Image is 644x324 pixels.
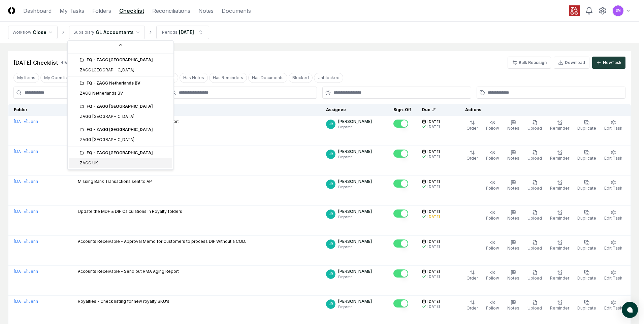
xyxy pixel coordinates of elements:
div: ZAGG [GEOGRAPHIC_DATA] [80,114,134,120]
div: ZAGG [GEOGRAPHIC_DATA] [80,137,134,143]
div: ZAGG UK [80,160,98,166]
div: ZAGG [GEOGRAPHIC_DATA] [80,67,134,73]
div: FQ - ZAGG [GEOGRAPHIC_DATA] [80,150,169,156]
div: ZAGG Netherlands BV [80,90,123,96]
div: FQ - ZAGG [GEOGRAPHIC_DATA] [80,127,169,133]
div: FQ - ZAGG Netherlands BV [80,80,169,86]
div: FQ - ZAGG [GEOGRAPHIC_DATA] [80,103,169,109]
div: FQ - ZAGG [GEOGRAPHIC_DATA] [80,57,169,63]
